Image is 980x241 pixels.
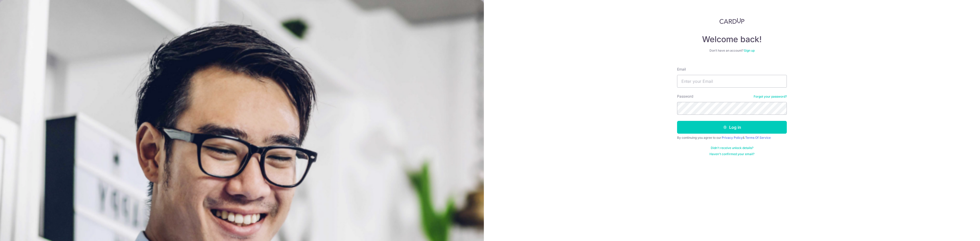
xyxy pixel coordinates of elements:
[722,136,743,140] a: Privacy Policy
[754,95,787,99] a: Forgot your password?
[677,136,787,140] div: By continuing you agree to our &
[677,49,787,53] div: Don’t have an account?
[744,49,755,52] a: Sign up
[677,94,693,99] label: Password
[677,34,787,44] h4: Welcome back!
[677,67,686,72] label: Email
[745,136,771,140] a: Terms Of Service
[711,146,753,150] a: Didn't receive unlock details?
[709,152,754,156] a: Haven't confirmed your email?
[719,18,744,24] img: CardUp Logo
[677,75,787,88] input: Enter your Email
[677,121,787,134] button: Log in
